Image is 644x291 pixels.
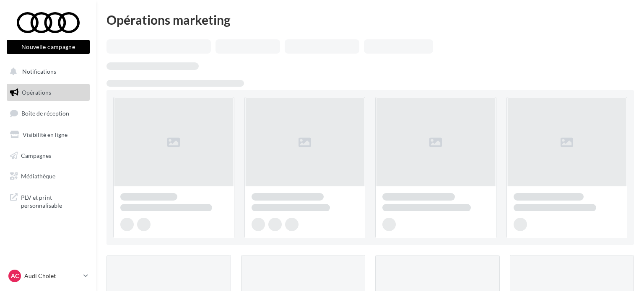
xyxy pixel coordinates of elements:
[5,167,91,185] a: Médiathèque
[106,13,634,26] div: Opérations marketing
[24,272,80,280] p: Audi Cholet
[22,89,51,96] span: Opérations
[5,188,91,213] a: PLV et print personnalisable
[21,110,69,117] span: Boîte de réception
[23,131,68,138] span: Visibilité en ligne
[5,63,88,80] button: Notifications
[5,126,91,144] a: Visibilité en ligne
[7,40,90,54] button: Nouvelle campagne
[5,147,91,165] a: Campagnes
[5,104,91,122] a: Boîte de réception
[22,68,56,75] span: Notifications
[7,268,90,284] a: AC Audi Cholet
[21,192,86,210] span: PLV et print personnalisable
[21,173,55,180] span: Médiathèque
[21,152,51,159] span: Campagnes
[5,84,91,101] a: Opérations
[11,272,19,280] span: AC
